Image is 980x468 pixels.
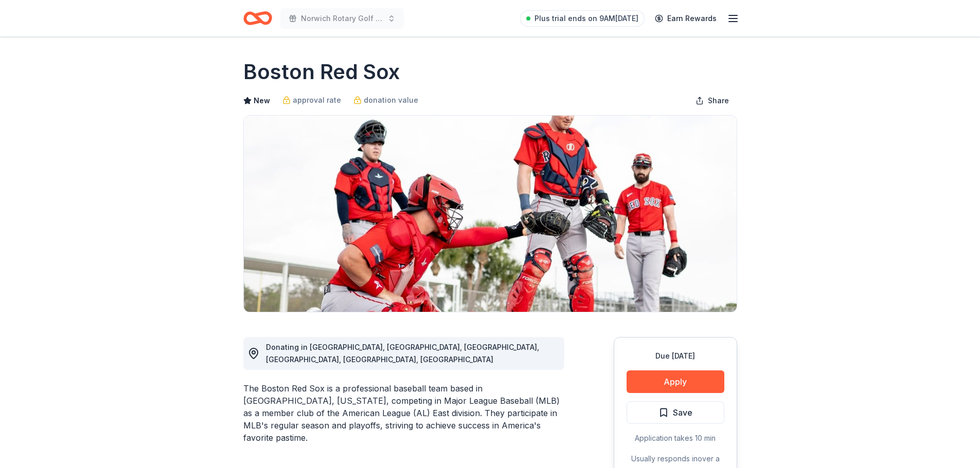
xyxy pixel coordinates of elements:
span: Donating in [GEOGRAPHIC_DATA], [GEOGRAPHIC_DATA], [GEOGRAPHIC_DATA], [GEOGRAPHIC_DATA], [GEOGRAPH... [266,343,539,364]
button: Apply [627,370,724,393]
span: Plus trial ends on 9AM[DATE] [534,12,638,25]
a: Earn Rewards [649,9,723,28]
span: approval rate [293,94,341,106]
button: Save [627,401,724,424]
h1: Boston Red Sox [243,58,400,86]
span: donation value [364,94,418,106]
a: donation value [353,94,418,106]
div: The Boston Red Sox is a professional baseball team based in [GEOGRAPHIC_DATA], [US_STATE], compet... [243,382,564,444]
a: Plus trial ends on 9AM[DATE] [520,10,645,27]
div: Application takes 10 min [627,432,724,444]
span: Save [673,406,692,419]
button: Share [687,90,737,111]
span: Share [708,95,729,107]
button: Norwich Rotary Golf Touranment [280,8,404,29]
div: Due [DATE] [627,350,724,362]
a: approval rate [282,94,341,106]
a: Home [243,6,272,30]
span: New [254,95,270,107]
img: Image for Boston Red Sox [244,116,737,312]
span: Norwich Rotary Golf Touranment [301,12,383,25]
